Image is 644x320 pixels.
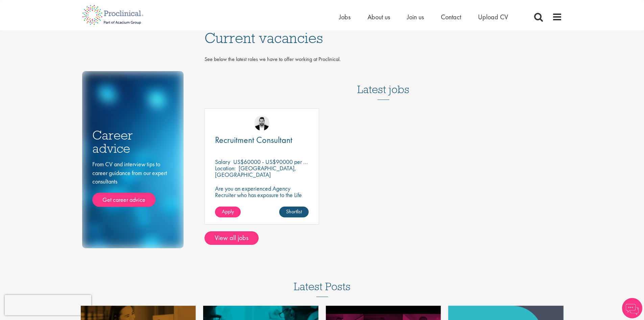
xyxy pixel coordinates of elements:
a: View all jobs [205,231,259,245]
img: Ross Wilkings [254,115,269,131]
a: Join us [407,13,424,21]
a: About us [367,13,390,21]
a: Jobs [339,13,351,21]
div: From CV and interview tips to career guidance from our expert consultants [92,160,173,207]
h3: Latest jobs [357,67,409,100]
a: Get career advice [92,193,156,207]
p: US$60000 - US$90000 per annum [233,158,318,166]
a: Apply [215,207,241,217]
span: Location: [215,164,236,172]
p: Are you an experienced Agency Recruiter who has exposure to the Life Sciences market and looking ... [215,185,309,211]
span: Salary [215,158,230,166]
iframe: reCAPTCHA [5,295,91,315]
img: Chatbot [622,298,642,318]
a: Upload CV [478,13,508,21]
a: Contact [441,13,461,21]
span: Recruitment Consultant [215,134,292,146]
span: Current vacancies [205,29,323,47]
span: Apply [222,208,234,215]
p: [GEOGRAPHIC_DATA], [GEOGRAPHIC_DATA] [215,164,296,178]
p: See below the latest roles we have to offer working at Proclinical. [205,56,562,63]
h3: Career advice [92,129,173,155]
a: Shortlist [279,207,309,217]
h3: Latest Posts [294,281,351,297]
a: Recruitment Consultant [215,136,309,144]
